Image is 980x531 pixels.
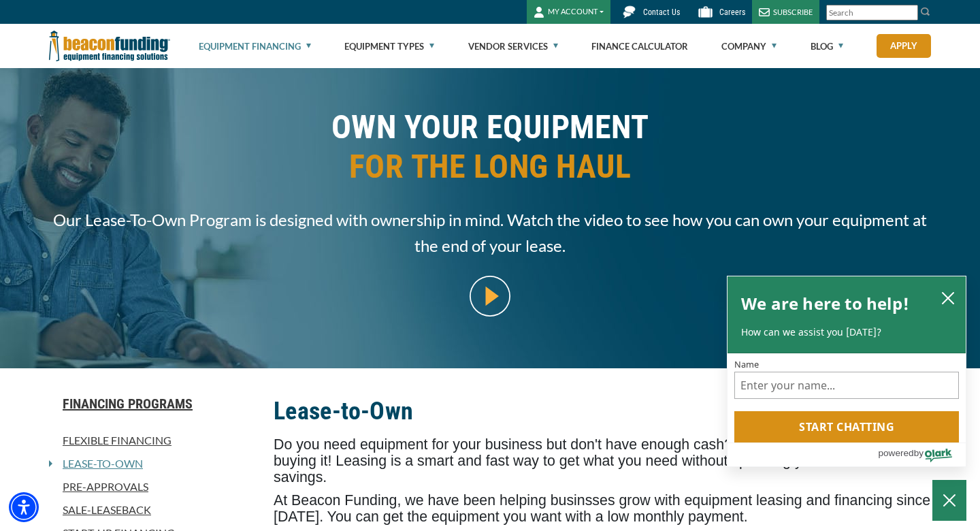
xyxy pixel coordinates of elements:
[932,480,966,521] button: Close Chatbox
[734,360,959,369] label: Name
[721,25,777,68] a: Company
[470,276,510,317] img: video modal pop-up play button
[643,7,680,17] span: Contact Us
[274,396,931,427] h2: Lease-to-Own
[49,396,257,412] a: Financing Programs
[49,108,931,197] h1: OWN YOUR EQUIPMENT
[727,276,966,468] div: olark chatbox
[811,25,843,68] a: Blog
[274,492,930,525] span: At Beacon Funding, we have been helping businsses grow with equipment leasing and financing since...
[9,492,39,522] div: Accessibility Menu
[937,288,959,307] button: close chatbox
[49,479,257,495] a: Pre-approvals
[878,443,966,466] a: Powered by Olark
[591,25,688,68] a: Finance Calculator
[741,290,909,317] h2: We are here to help!
[49,207,931,259] span: Our Lease-To-Own Program is designed with ownership in mind. Watch the video to see how you can o...
[49,432,257,449] a: Flexible Financing
[274,436,906,485] span: Do you need equipment for your business but don't have enough cash? You can lease it instead of b...
[468,25,558,68] a: Vendor Services
[877,34,931,58] a: Apply
[734,372,959,399] input: Name
[878,445,913,462] span: powered
[199,25,311,68] a: Equipment Financing
[344,25,434,68] a: Equipment Types
[49,147,931,187] span: FOR THE LONG HAUL
[826,5,918,20] input: Search
[719,7,745,17] span: Careers
[734,411,959,442] button: Start chatting
[914,445,924,462] span: by
[49,24,170,68] img: Beacon Funding Corporation logo
[904,7,915,18] a: Clear search text
[52,455,143,472] a: Lease-To-Own
[920,6,931,17] img: Search
[741,325,952,339] p: How can we assist you [DATE]?
[49,502,257,518] a: Sale-Leaseback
